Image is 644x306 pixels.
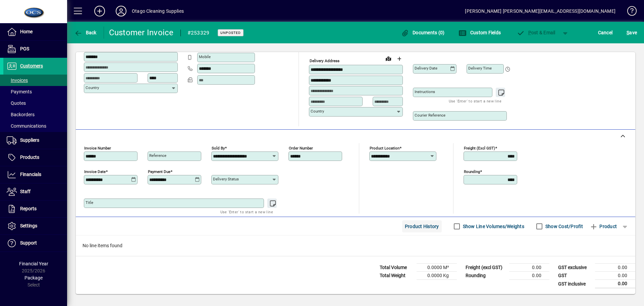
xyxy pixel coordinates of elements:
[3,24,67,40] a: Home
[20,223,37,228] span: Settings
[449,97,501,105] mat-hint: Use 'Enter' to start a new line
[20,189,31,194] span: Staff
[84,169,106,174] mat-label: Invoice date
[187,28,210,38] div: #253329
[399,27,446,39] button: Documents (0)
[20,63,43,69] span: Customers
[3,75,67,86] a: Invoices
[415,89,435,94] mat-label: Instructions
[415,66,437,71] mat-label: Delivery date
[596,27,614,39] button: Cancel
[627,30,629,35] span: S
[74,30,97,35] span: Back
[3,235,67,252] a: Support
[464,169,480,174] mat-label: Rounding
[402,220,442,232] button: Product History
[86,85,99,90] mat-label: Country
[24,275,43,280] span: Package
[3,86,67,97] a: Payments
[132,6,184,16] div: Otago Cleaning Supplies
[20,240,37,246] span: Support
[3,149,67,166] a: Products
[20,29,33,34] span: Home
[468,66,492,71] mat-label: Delivery time
[595,280,635,288] td: 0.00
[590,221,617,232] span: Product
[7,100,26,106] span: Quotes
[376,264,417,272] td: Total Volume
[509,264,549,272] td: 0.00
[3,120,67,132] a: Communications
[555,280,595,288] td: GST inclusive
[20,155,39,160] span: Products
[405,221,439,232] span: Product History
[89,5,110,17] button: Add
[110,5,132,17] button: Profile
[376,272,417,280] td: Total Weight
[213,177,239,181] mat-label: Delivery status
[555,272,595,280] td: GST
[394,53,405,64] button: Choose address
[3,166,67,183] a: Financials
[595,264,635,272] td: 0.00
[3,218,67,234] a: Settings
[149,153,166,158] mat-label: Reference
[76,235,635,256] div: No line items found
[220,31,241,35] span: Unposted
[417,264,457,272] td: 0.0000 M³
[464,146,495,150] mat-label: Freight (excl GST)
[457,27,502,39] button: Custom Fields
[625,27,639,39] button: Save
[212,146,225,150] mat-label: Sold by
[3,41,67,57] a: POS
[383,53,394,64] a: View on map
[459,30,501,35] span: Custom Fields
[3,109,67,120] a: Backorders
[595,272,635,280] td: 0.00
[3,132,67,149] a: Suppliers
[20,137,39,143] span: Suppliers
[199,54,211,59] mat-label: Mobile
[311,109,324,114] mat-label: Country
[370,146,399,150] mat-label: Product location
[528,30,531,35] span: P
[7,78,28,83] span: Invoices
[513,27,559,39] button: Post & Email
[7,112,35,117] span: Backorders
[72,27,98,39] button: Back
[109,27,174,38] div: Customer Invoice
[509,272,549,280] td: 0.00
[622,1,636,23] a: Knowledge Base
[465,6,615,16] div: [PERSON_NAME] [PERSON_NAME][EMAIL_ADDRESS][DOMAIN_NAME]
[517,30,555,35] span: ost & Email
[289,146,313,150] mat-label: Order number
[462,272,509,280] td: Rounding
[20,46,29,51] span: POS
[3,183,67,200] a: Staff
[67,27,104,39] app-page-header-button: Back
[7,89,32,94] span: Payments
[415,113,445,118] mat-label: Courier Reference
[401,30,445,35] span: Documents (0)
[627,27,637,38] span: ave
[20,206,37,211] span: Reports
[148,169,170,174] mat-label: Payment due
[220,208,273,216] mat-hint: Use 'Enter' to start a new line
[417,272,457,280] td: 0.0000 Kg
[84,146,111,150] mat-label: Invoice number
[3,97,67,109] a: Quotes
[586,220,620,232] button: Product
[86,200,93,205] mat-label: Title
[544,223,583,230] label: Show Cost/Profit
[20,172,41,177] span: Financials
[555,264,595,272] td: GST exclusive
[7,123,46,129] span: Communications
[3,201,67,217] a: Reports
[462,264,509,272] td: Freight (excl GST)
[462,223,524,230] label: Show Line Volumes/Weights
[598,27,613,38] span: Cancel
[19,261,48,266] span: Financial Year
